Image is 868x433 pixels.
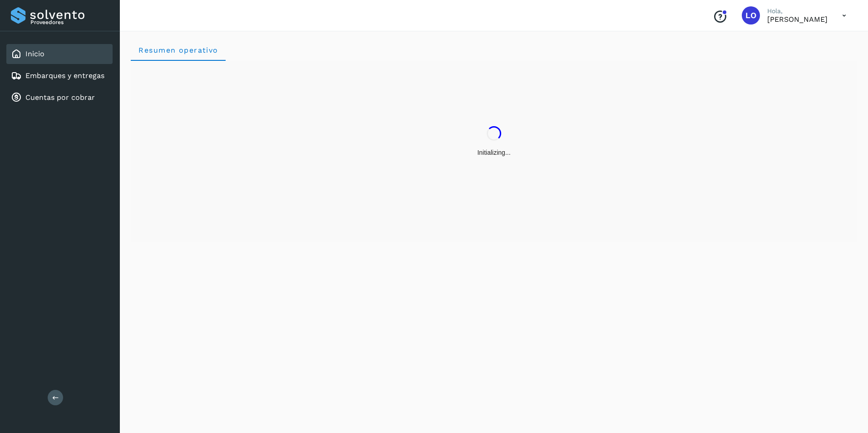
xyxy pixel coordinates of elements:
div: Inicio [6,44,113,64]
a: Cuentas por cobrar [25,93,95,102]
a: Embarques y entregas [25,71,104,80]
span: Resumen operativo [138,46,218,54]
p: Proveedores [30,19,109,25]
div: Embarques y entregas [6,66,113,86]
p: LEONILA ORTEGA PIÑA [767,15,828,24]
a: Inicio [25,49,44,58]
div: Cuentas por cobrar [6,88,113,108]
p: Hola, [767,7,828,15]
